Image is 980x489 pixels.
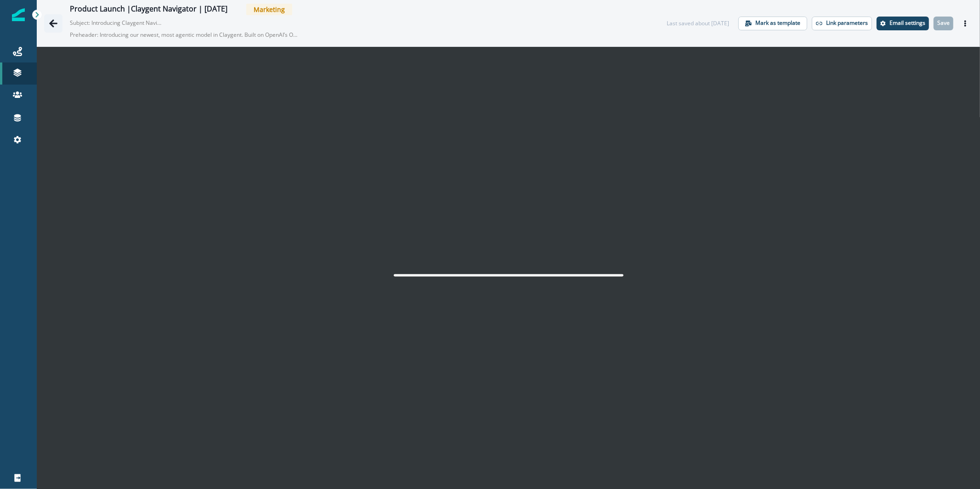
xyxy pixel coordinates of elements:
img: Inflection [12,8,25,21]
button: Save [934,17,953,30]
button: Go back [44,14,62,33]
p: Email settings [889,20,925,26]
p: Mark as template [755,20,800,26]
button: Settings [877,17,929,30]
div: Last saved about [DATE] [667,19,729,28]
div: Product Launch |Claygent Navigator | [DATE] [70,5,227,15]
button: Link parameters [812,17,872,30]
button: Mark as template [738,17,807,30]
p: Save [937,20,950,26]
button: Actions [958,17,973,30]
p: Subject: Introducing Claygent Navigator [70,15,162,27]
p: Link parameters [826,20,868,26]
p: Preheader: Introducing our newest, most agentic model in Claygent. Built on OpenAI’s Operator and... [70,27,300,43]
span: Marketing [246,4,292,15]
